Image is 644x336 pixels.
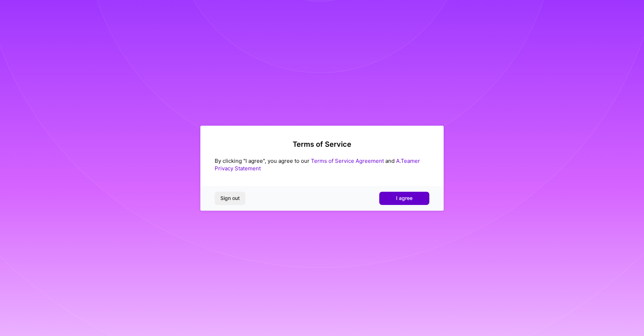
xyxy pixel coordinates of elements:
h2: Terms of Service [215,140,429,149]
button: Sign out [215,192,245,205]
div: By clicking "I agree", you agree to our and [215,157,429,172]
button: I agree [379,192,429,205]
a: Terms of Service Agreement [311,157,384,164]
span: I agree [396,195,413,202]
span: Sign out [220,195,240,202]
